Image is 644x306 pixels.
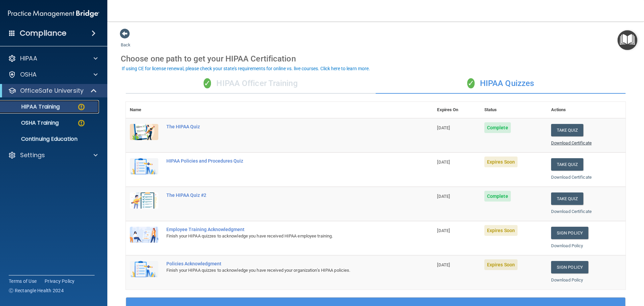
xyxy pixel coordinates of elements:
button: Take Quiz [551,158,583,171]
a: Sign Policy [551,261,588,273]
a: Download Policy [551,277,583,282]
p: HIPAA [20,54,37,62]
span: Expires Soon [484,225,518,236]
div: Finish your HIPAA quizzes to acknowledge you have received your organization’s HIPAA policies. [166,266,399,274]
span: [DATE] [437,262,450,267]
div: Finish your HIPAA quizzes to acknowledge you have received HIPAA employee training. [166,232,399,240]
a: Settings [8,151,98,159]
a: OSHA [8,71,98,79]
a: Download Certificate [551,175,592,180]
button: If using CE for license renewal, please check your state's requirements for online vs. live cours... [121,65,371,72]
th: Expires On [433,102,480,118]
div: HIPAA Quizzes [376,74,626,94]
div: Choose one path to get your HIPAA Certification [121,49,631,69]
img: PMB logo [8,7,99,20]
div: HIPAA Officer Training [126,74,376,94]
a: Privacy Policy [45,278,75,285]
p: OfficeSafe University [20,87,84,95]
div: The HIPAA Quiz #2 [166,192,399,198]
a: Download Certificate [551,209,592,214]
div: The HIPAA Quiz [166,124,399,129]
button: Take Quiz [551,124,583,136]
span: ✓ [467,78,475,88]
p: Settings [20,151,45,159]
span: Expires Soon [484,259,518,270]
p: OSHA Training [4,120,59,126]
a: Download Certificate [551,140,592,145]
a: Terms of Use [9,278,37,285]
div: Employee Training Acknowledgment [166,227,399,232]
span: [DATE] [437,194,450,199]
span: Ⓒ Rectangle Health 2024 [9,287,64,294]
th: Actions [547,102,626,118]
span: ✓ [204,78,211,88]
div: If using CE for license renewal, please check your state's requirements for online vs. live cours... [122,66,370,71]
button: Take Quiz [551,192,583,205]
a: Back [121,34,130,47]
a: Download Policy [551,243,583,248]
div: Policies Acknowledgment [166,261,399,266]
a: Sign Policy [551,227,588,239]
span: [DATE] [437,160,450,165]
a: HIPAA [8,54,98,62]
div: HIPAA Policies and Procedures Quiz [166,158,399,164]
iframe: Drift Widget Chat Controller [610,260,636,285]
span: Expires Soon [484,157,518,167]
span: [DATE] [437,125,450,130]
p: Continuing Education [4,136,96,142]
th: Name [126,102,162,118]
span: Complete [484,191,511,202]
p: HIPAA Training [4,103,60,110]
button: Open Resource Center [618,30,637,50]
p: OSHA [20,71,37,79]
h4: Compliance [20,29,66,38]
img: warning-circle.0cc9ac19.png [77,103,86,111]
th: Status [480,102,547,118]
span: [DATE] [437,228,450,233]
img: warning-circle.0cc9ac19.png [77,119,86,127]
span: Complete [484,122,511,133]
a: OfficeSafe University [8,87,97,95]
